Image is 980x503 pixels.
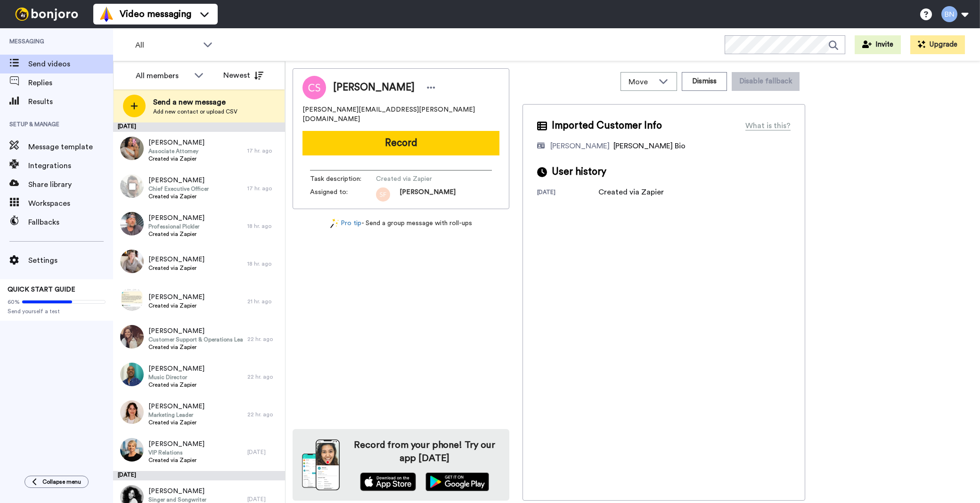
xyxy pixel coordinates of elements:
span: [PERSON_NAME] [148,326,243,336]
span: Music Director [148,373,204,381]
img: 48df4ddc-e301-449f-b198-b66643821015.jpg [120,438,144,462]
span: Created via Zapier [148,419,204,426]
span: Replies [28,77,113,89]
div: What is this? [745,120,791,131]
span: Send a new message [153,97,237,108]
span: [PERSON_NAME] [400,187,456,202]
span: [PERSON_NAME] [148,213,204,223]
span: [PERSON_NAME] Bio [613,142,686,150]
span: [PERSON_NAME] [148,487,206,496]
span: [PERSON_NAME] [148,292,204,302]
span: Task description : [310,174,376,184]
a: Pro tip [330,219,361,228]
img: bj-logo-header-white.svg [11,8,82,21]
button: Invite [855,35,901,54]
span: [PERSON_NAME] [148,138,204,147]
span: Results [28,96,113,107]
div: 21 hr. ago [247,298,280,305]
h4: Record from your phone! Try our app [DATE] [349,438,500,465]
div: 22 hr. ago [247,373,280,381]
span: Settings [28,255,113,266]
span: Add new contact or upload CSV [153,108,237,115]
span: User history [552,165,606,179]
span: All [135,40,198,51]
span: QUICK START GUIDE [8,286,75,293]
span: Assigned to: [310,187,376,202]
span: Chief Executive Officer [148,185,209,193]
img: 531d8665-8c5b-41b0-b2ea-08f1f9d0d00a.jpg [120,250,144,273]
button: Record [302,131,499,155]
span: Send videos [28,58,113,70]
span: Associate Attorney [148,147,204,155]
img: 4400f304-127b-4570-b35a-50dda3e163c4.jpg [120,400,144,424]
span: Customer Support & Operations Leader [148,336,243,343]
span: Integrations [28,160,113,171]
span: Created via Zapier [148,302,204,309]
span: 60% [8,298,20,306]
div: 17 hr. ago [247,185,280,192]
span: Imported Customer Info [552,119,662,133]
img: download [302,439,340,490]
span: Video messaging [120,8,191,21]
img: magic-wand.svg [330,219,339,228]
span: Created via Zapier [148,193,209,200]
span: Created via Zapier [148,456,204,464]
button: Disable fallback [732,72,800,91]
img: sf.png [376,187,390,202]
div: 17 hr. ago [247,147,280,154]
span: Fallbacks [28,217,113,228]
div: 22 hr. ago [247,335,280,343]
span: Workspaces [28,198,113,209]
img: 6338fad8-7705-4941-95e3-c257e025852f.jpg [120,212,144,235]
div: [DATE] [247,448,280,456]
span: [PERSON_NAME] [148,255,204,264]
button: Upgrade [910,35,965,54]
span: Message template [28,141,113,153]
img: 772d16ba-7e2b-4a22-bf52-1d2cea6c794b.jpg [120,363,144,386]
span: [PERSON_NAME] [148,439,204,449]
span: Created via Zapier [376,174,465,184]
button: Newest [216,66,270,85]
span: Send yourself a test [8,308,106,315]
div: 18 hr. ago [247,260,280,268]
span: VIP Relations [148,449,204,456]
img: b54968bd-5053-4308-b04e-90bf3d336b4b.jpg [120,137,144,160]
span: Professional Pickler [148,223,204,230]
img: playstore [425,472,489,491]
button: Collapse menu [24,476,89,488]
div: [DATE] [537,188,598,198]
span: Created via Zapier [148,343,243,351]
div: Created via Zapier [598,187,664,198]
div: [PERSON_NAME] [550,140,610,152]
span: Marketing Leader [148,411,204,419]
span: [PERSON_NAME] [148,176,209,185]
button: Dismiss [682,72,727,91]
div: [DATE] [247,495,280,503]
img: e717405b-6066-4da5-bbf7-baf39106d4e8.jpg [120,325,144,349]
span: [PERSON_NAME] [148,402,204,411]
img: 09334bac-7f97-40dd-966c-650dee8ca49a.jpg [120,287,144,311]
span: [PERSON_NAME][EMAIL_ADDRESS][PERSON_NAME][DOMAIN_NAME] [302,105,499,124]
span: Created via Zapier [148,230,204,238]
div: [DATE] [113,122,285,132]
div: 22 hr. ago [247,411,280,418]
img: vm-color.svg [99,7,114,22]
span: [PERSON_NAME] [148,364,204,373]
span: Created via Zapier [148,381,204,389]
div: All members [136,70,189,81]
span: [PERSON_NAME] [333,81,415,95]
span: Move [629,76,654,88]
div: 18 hr. ago [247,222,280,230]
div: - Send a group message with roll-ups [293,219,509,228]
span: Created via Zapier [148,264,204,272]
span: Created via Zapier [148,155,204,162]
span: Collapse menu [42,478,81,486]
span: Share library [28,179,113,190]
img: appstore [360,472,416,491]
img: Image of Carlie Sturdivant [302,76,326,99]
div: [DATE] [113,471,285,480]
